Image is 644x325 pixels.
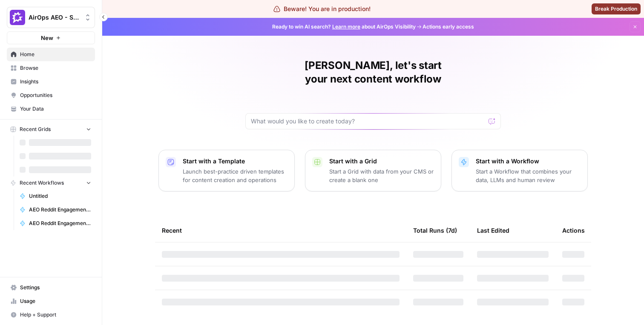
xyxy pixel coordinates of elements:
[41,34,53,42] span: New
[251,117,485,125] input: What would you like to create today?
[273,5,371,13] div: Beware! You are in production!
[20,179,64,187] span: Recent Workflows
[245,59,501,86] h1: [PERSON_NAME], let's start your next content workflow
[7,281,95,294] a: Settings
[16,217,95,230] a: AEO Reddit Engagement - Fork
[329,167,434,184] p: Start a Grid with data from your CMS or create a blank one
[20,297,91,305] span: Usage
[413,219,457,242] div: Total Runs (7d)
[7,48,95,61] a: Home
[183,157,287,165] p: Start with a Template
[7,177,95,189] button: Recent Workflows
[7,308,95,322] button: Help + Support
[29,206,91,214] span: AEO Reddit Engagement - Fork
[183,167,287,184] p: Launch best-practice driven templates for content creation and operations
[423,23,474,31] span: Actions early access
[477,219,509,242] div: Last Edited
[7,294,95,308] a: Usage
[16,189,95,203] a: Untitled
[7,61,95,75] a: Browse
[7,102,95,116] a: Your Data
[20,51,91,58] span: Home
[272,23,416,31] span: Ready to win AI search? about AirOps Visibility
[476,167,581,184] p: Start a Workflow that combines your data, LLMs and human review
[29,220,91,227] span: AEO Reddit Engagement - Fork
[20,64,91,72] span: Browse
[16,203,95,217] a: AEO Reddit Engagement - Fork
[29,192,91,200] span: Untitled
[305,150,441,191] button: Start with a GridStart a Grid with data from your CMS or create a blank one
[7,123,95,136] button: Recent Grids
[562,219,585,242] div: Actions
[20,125,51,133] span: Recent Grids
[20,284,91,291] span: Settings
[29,13,80,22] span: AirOps AEO - Single Brand (Gong)
[7,88,95,102] a: Opportunities
[20,91,91,99] span: Opportunities
[7,7,95,28] button: Workspace: AirOps AEO - Single Brand (Gong)
[10,10,25,25] img: AirOps AEO - Single Brand (Gong) Logo
[158,150,295,191] button: Start with a TemplateLaunch best-practice driven templates for content creation and operations
[7,75,95,88] a: Insights
[595,5,637,13] span: Break Production
[329,157,434,165] p: Start with a Grid
[20,78,91,86] span: Insights
[20,105,91,113] span: Your Data
[7,31,95,44] button: New
[451,150,588,191] button: Start with a WorkflowStart a Workflow that combines your data, LLMs and human review
[592,3,641,14] button: Break Production
[332,23,360,30] a: Learn more
[476,157,581,165] p: Start with a Workflow
[20,311,91,319] span: Help + Support
[162,219,400,242] div: Recent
